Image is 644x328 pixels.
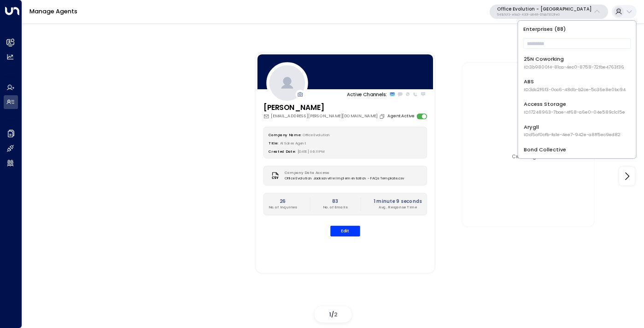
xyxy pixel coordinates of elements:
h2: 83 [323,197,347,204]
h2: 1 minute 9 seconds [374,197,422,204]
div: 25N Coworking [524,55,624,70]
span: AI Sales Agent [280,140,306,145]
p: Active Channels: [347,91,387,98]
span: 2 [334,311,338,318]
p: No. of Emails [323,205,347,210]
p: Office Evolution - [GEOGRAPHIC_DATA] [497,6,591,12]
span: ID: e5c8f306-7b86-487b-8d28-d066bc04964e [524,155,631,161]
span: ID: 3dc2f6f3-0cc6-48db-b2ce-5c36e8e0bc94 [524,86,626,93]
button: Edit [330,225,360,236]
span: Office Evolution Jacksonville Implementation - FAQs Template.csv [285,176,404,181]
label: Title: [269,140,278,145]
label: Agent Active [387,113,414,120]
a: Manage Agents [29,7,77,15]
label: Company Name: [269,132,301,137]
span: 1 [329,311,331,318]
label: Company Data Access: [285,170,401,176]
h3: [PERSON_NAME] [263,103,386,113]
span: ID: d5af0cfb-fa1e-4ee7-942e-a8ff5ec9ed82 [524,132,621,138]
div: Create Agent [512,153,544,160]
div: ABS [524,78,626,93]
span: ID: 17248963-7bae-4f68-a6e0-04e589c1c15e [524,109,625,115]
h2: 26 [269,197,297,204]
div: / [315,306,351,322]
div: [EMAIL_ADDRESS][PERSON_NAME][DOMAIN_NAME] [263,113,386,120]
p: No. of Inquiries [269,205,297,210]
p: 541b7cf3-e9a3-430f-a848-67ab73021fe0 [497,13,591,17]
p: Avg. Response Time [374,205,422,210]
div: Bond Collective [524,146,631,161]
button: Office Evolution - [GEOGRAPHIC_DATA]541b7cf3-e9a3-430f-a848-67ab73021fe0 [490,5,608,19]
p: Enterprises ( 88 ) [521,24,633,35]
span: Office Evolution [303,132,330,137]
label: Created Date: [269,149,296,154]
div: Access Storage [524,100,625,115]
button: Copy [379,113,386,119]
div: Arygll [524,123,621,138]
span: [DATE] 06:11 PM [298,149,325,154]
span: ID: 3b9800f4-81ca-4ec0-8758-72fbe4763f36 [524,64,624,70]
